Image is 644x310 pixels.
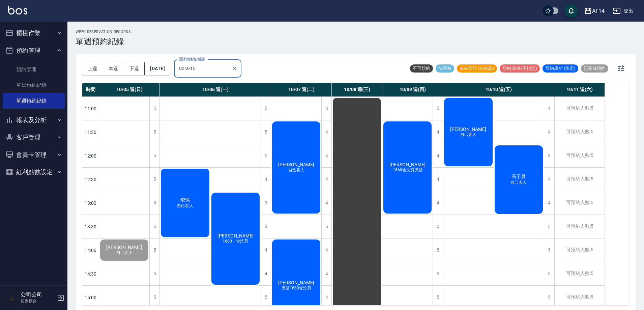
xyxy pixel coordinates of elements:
div: 11:00 [82,96,99,120]
div: 可預約人數:5 [554,120,605,144]
div: 4 [433,120,443,144]
div: 4 [544,191,554,215]
span: 自己客人 [176,203,195,209]
button: 櫃檯作業 [3,24,65,42]
div: 5 [261,144,271,167]
button: 本週 [103,62,124,75]
div: 5 [544,215,554,238]
div: 5 [261,97,271,120]
div: 4 [321,144,331,167]
span: [PERSON_NAME] [277,162,316,167]
div: 4 [321,262,331,285]
div: 4 [321,286,331,309]
div: 5 [433,262,443,285]
span: 待審核 [436,65,454,72]
div: 可預約人數:5 [554,144,605,167]
div: 可預約人數:5 [554,97,605,120]
a: 預約管理 [3,62,65,77]
div: 3 [261,191,271,215]
div: 14:30 [82,262,99,285]
div: 5 [149,97,159,120]
button: [DATE] [145,62,170,75]
span: 未來預訂 (待確認) [457,65,497,72]
div: 5 [433,215,443,238]
div: 5 [149,286,159,309]
span: 自己客人 [287,167,306,173]
div: 5 [149,191,159,215]
button: AT14 [581,4,607,18]
div: 5 [149,120,159,144]
div: 5 [149,262,159,285]
div: 4 [433,191,443,215]
div: 4 [261,238,271,262]
div: 10/05 週(日) [99,83,160,96]
button: 會員卡管理 [3,146,65,164]
span: 不可預約 [410,65,433,72]
div: 可預約人數:5 [554,286,605,309]
span: 預約成功 (指定) [543,65,578,72]
div: 可預約人數:5 [554,168,605,191]
div: 5 [261,120,271,144]
button: 登出 [610,5,636,17]
span: 1660（含洗剪 [221,238,250,244]
div: 4 [544,97,554,120]
div: 10/06 週(一) [160,83,271,96]
div: 5 [433,238,443,262]
div: 4 [433,168,443,191]
button: 紅利點數設定 [3,163,65,181]
button: 下週 [124,62,145,75]
div: 5 [321,97,331,120]
div: 5 [433,286,443,309]
button: Clear [230,64,239,73]
div: 5 [321,215,331,238]
span: 自己客人 [115,250,134,256]
div: 可預約人數:5 [554,262,605,285]
span: 已完成預約 [581,65,608,72]
div: 10/08 週(三) [332,83,382,96]
div: 10/11 週(六) [554,83,605,96]
div: 4 [321,238,331,262]
div: 10/09 週(四) [382,83,443,96]
button: save [564,4,578,18]
div: 5 [544,286,554,309]
h5: 公司公司 [21,291,55,298]
div: 4 [544,168,554,191]
div: 可預約人數:5 [554,191,605,215]
h3: 單週預約紀錄 [76,37,131,46]
div: 13:30 [82,215,99,238]
span: 高于晨 [510,174,527,180]
span: [PERSON_NAME] [449,126,488,132]
span: [PERSON_NAME] [105,245,144,250]
div: 3 [544,144,554,167]
button: 上週 [82,62,103,75]
div: 10/10 週(五) [443,83,554,96]
h2: WEEK RESERVATION RECORDS [76,30,131,34]
div: 3 [261,215,271,238]
div: 5 [261,286,271,309]
div: 14:00 [82,238,99,262]
button: 預約管理 [3,42,65,59]
div: 可預約人數:5 [554,215,605,238]
div: 4 [544,120,554,144]
div: 5 [149,144,159,167]
img: Logo [8,6,27,15]
span: 竣傑 [179,197,191,203]
span: 預約成功 (不指定) [500,65,540,72]
div: 可預約人數:5 [554,238,605,262]
label: 設計師姓名/編號 [179,57,205,62]
div: 5 [149,215,159,238]
span: 自己客人 [459,132,478,138]
div: 4 [261,168,271,191]
div: 5 [544,262,554,285]
span: 燙髮1660含洗剪 [280,285,313,291]
span: [PERSON_NAME] [277,280,316,285]
span: [PERSON_NAME] [216,233,255,238]
div: 5 [544,238,554,262]
a: 單週預約紀錄 [3,93,65,109]
div: 5 [149,238,159,262]
div: 5 [433,97,443,120]
div: 15:00 [82,285,99,309]
div: 4 [321,191,331,215]
div: 4 [321,168,331,191]
div: 11:30 [82,120,99,144]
